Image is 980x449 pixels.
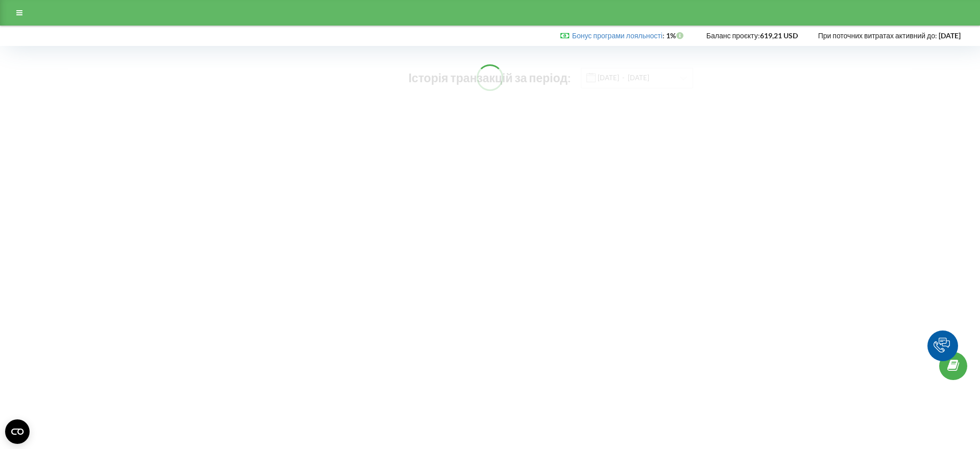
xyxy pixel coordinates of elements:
[939,31,961,40] strong: [DATE]
[572,31,663,40] a: Бонус програми лояльності
[5,419,30,444] button: Open CMP widget
[706,31,760,40] span: Баланс проєкту:
[666,31,686,40] strong: 1%
[818,31,937,40] span: При поточних витратах активний до:
[572,31,665,40] span: :
[760,31,798,40] strong: 619,21 USD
